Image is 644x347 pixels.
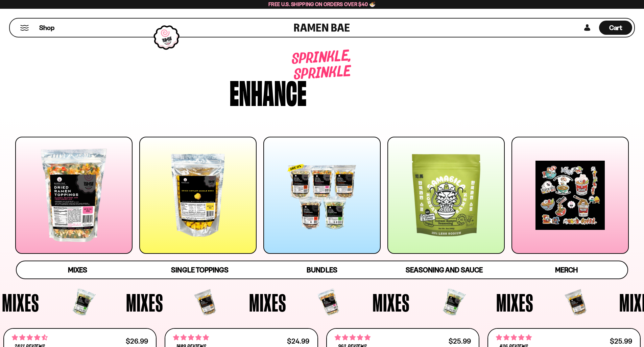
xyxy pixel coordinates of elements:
a: Single Toppings [139,261,261,278]
div: $24.99 [287,338,309,344]
div: $26.99 [126,338,148,344]
span: 4.75 stars [335,333,371,342]
span: Shop [39,23,54,32]
button: Mobile Menu Trigger [20,25,29,31]
a: Seasoning and Sauce [383,261,505,278]
a: Bundles [261,261,383,278]
div: $25.99 [610,338,632,344]
div: $25.99 [449,338,471,344]
div: Enhance [230,75,307,107]
span: Single Toppings [171,266,228,274]
span: Cart [609,24,622,32]
span: Mixes [182,290,219,315]
a: Mixes [17,261,139,278]
span: Mixes [58,290,96,315]
span: Mixes [68,266,87,274]
span: Mixes [305,290,342,315]
span: Mixes [429,290,466,315]
a: Merch [505,261,627,278]
span: 4.68 stars [12,333,48,342]
span: Seasoning and Sauce [406,266,482,274]
a: Shop [39,21,54,35]
span: Bundles [307,266,337,274]
span: Mixes [552,290,589,315]
span: Merch [555,266,578,274]
span: 4.76 stars [496,333,532,342]
span: 4.76 stars [173,333,209,342]
span: Free U.S. Shipping on Orders over $40 🍜 [268,1,376,7]
div: Cart [599,19,632,37]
